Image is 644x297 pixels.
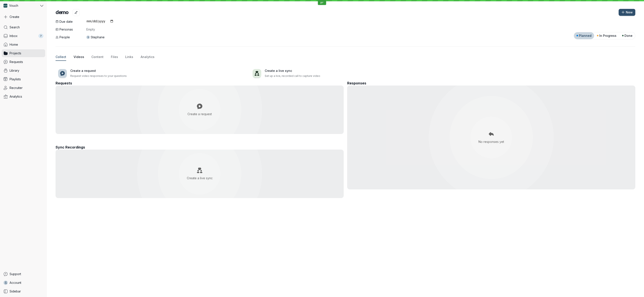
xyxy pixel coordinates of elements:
h3: Create a live sync [265,69,438,73]
span: Account [10,281,21,285]
span: Search [10,25,20,29]
a: Home [2,41,45,48]
p: Request video responses to your questions [70,74,244,78]
span: Vouch [9,3,18,8]
a: Sidebar [2,287,45,295]
div: Vouch [2,2,39,10]
span: Create [10,15,19,19]
button: Vouch avatarVouch [2,2,45,10]
h3: Requests [56,81,344,86]
span: S [5,281,7,285]
span: Analytics [141,55,154,59]
span: Sidebar [10,289,21,294]
span: Collect [56,55,66,59]
a: Recruiter [2,84,45,92]
span: Playlists [10,77,21,81]
span: Empty [86,27,114,32]
a: Analytics [2,93,45,100]
span: Videos [74,55,84,59]
p: Set up a live, recorded call to capture video [265,74,438,78]
button: Create a request [56,86,344,134]
span: Links [125,55,133,59]
span: Stephane [91,35,105,39]
a: Library [2,67,45,74]
span: Done [624,34,632,38]
span: Files [111,55,118,59]
button: Edit project name [73,9,80,16]
img: Vouch avatar [3,4,7,8]
h3: Create a request [70,69,244,73]
span: Create a live sync [187,176,213,180]
h3: Responses [347,81,635,86]
span: S [87,35,89,39]
span: Home [10,42,18,47]
span: People [59,35,70,39]
span: Create a request [187,112,212,116]
a: Playlists [2,75,45,83]
a: Search [2,23,45,31]
h3: Sync Recordings [56,145,344,150]
a: Support [2,270,45,278]
span: Library [10,68,19,73]
span: In Progress [599,34,616,38]
span: Planned [579,34,591,38]
button: New [619,9,635,16]
span: Requests [10,60,23,64]
h2: demo [56,9,68,16]
span: Support [10,272,21,276]
span: New [626,10,633,15]
span: Inbox [10,34,18,38]
button: Create a live sync [56,150,344,198]
button: Create a requestRequest video responses to your questions [56,66,246,81]
a: SAccount [2,279,45,287]
span: Due date [59,19,73,24]
span: Projects [10,51,21,55]
span: Personas [59,27,73,32]
a: Projects [2,49,45,57]
button: Create [2,13,45,21]
span: Analytics [10,94,22,99]
div: 7 [38,34,43,38]
span: Recruiter [10,86,23,90]
button: Create a live syncSet up a live, recorded call to capture video [250,66,441,81]
span: No responses yet [478,140,504,144]
a: Requests [2,58,45,66]
span: Content [91,55,103,59]
a: Inbox7 [2,32,45,40]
